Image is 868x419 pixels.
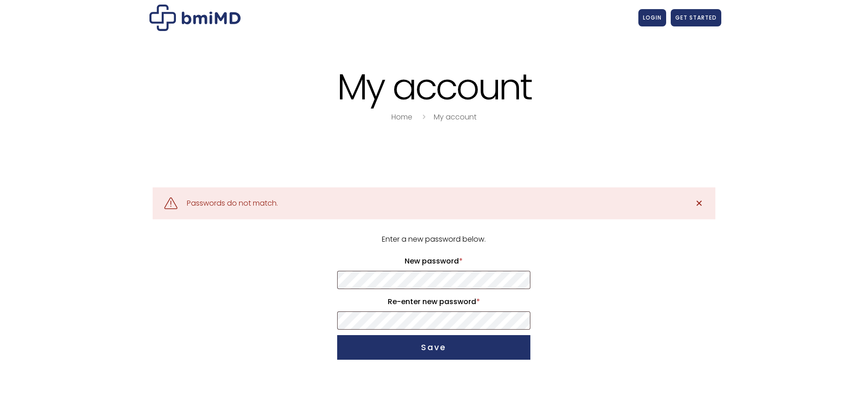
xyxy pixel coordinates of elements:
[337,295,530,309] label: Re-enter new password
[690,194,709,212] a: ✕
[336,233,532,246] p: Enter a new password below.
[391,112,412,122] a: Home
[434,112,477,122] a: My account
[149,5,241,31] img: My account
[695,197,703,210] span: ✕
[671,9,721,26] a: GET STARTED
[638,9,666,26] a: LOGIN
[187,197,278,210] div: Passwords do not match.
[337,254,530,269] label: New password
[419,112,429,122] i: breadcrumbs separator
[337,335,530,360] button: Save
[147,67,721,106] h1: My account
[643,14,662,21] span: LOGIN
[675,14,717,21] span: GET STARTED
